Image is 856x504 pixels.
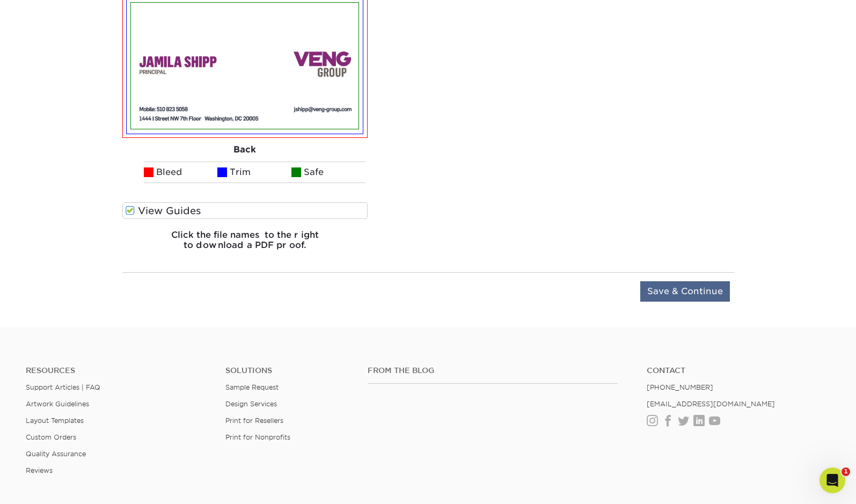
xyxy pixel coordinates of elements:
[144,162,218,183] li: Bleed
[647,366,830,375] a: Contact
[122,202,368,219] label: View Guides
[26,417,84,425] a: Layout Templates
[122,230,368,259] h6: Click the file names to the right to download a PDF proof.
[842,468,850,476] span: 1
[225,400,277,408] a: Design Services
[225,417,283,425] a: Print for Resellers
[225,383,279,391] a: Sample Request
[291,162,365,183] li: Safe
[26,383,100,391] a: Support Articles | FAQ
[368,366,618,375] h4: From the Blog
[26,450,86,458] a: Quality Assurance
[647,383,713,391] a: [PHONE_NUMBER]
[217,162,291,183] li: Trim
[820,468,845,493] iframe: Intercom live chat
[122,138,368,162] div: Back
[26,400,89,408] a: Artwork Guidelines
[26,433,76,441] a: Custom Orders
[640,281,730,302] input: Save & Continue
[3,471,91,500] iframe: Google Customer Reviews
[26,366,209,375] h4: Resources
[647,400,775,408] a: [EMAIL_ADDRESS][DOMAIN_NAME]
[225,433,290,441] a: Print for Nonprofits
[26,466,53,474] a: Reviews
[225,366,352,375] h4: Solutions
